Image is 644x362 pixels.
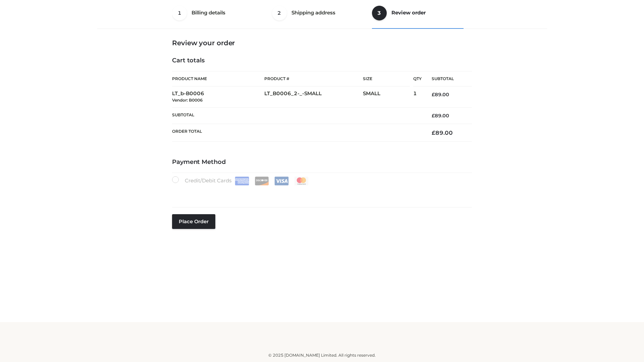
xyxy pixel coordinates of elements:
[363,71,410,86] th: Size
[432,92,449,98] bdi: 89.00
[264,86,363,108] td: LT_B0006_2-_-SMALL
[422,71,472,86] th: Subtotal
[172,39,472,47] h3: Review your order
[172,86,264,108] td: LT_b-B0006
[432,129,435,136] span: £
[172,107,422,124] th: Subtotal
[172,71,264,86] th: Product Name
[235,177,249,185] img: Amex
[172,124,422,142] th: Order Total
[432,129,453,136] bdi: 89.00
[413,71,422,86] th: Qty
[274,177,289,185] img: Visa
[264,71,363,86] th: Product #
[172,159,472,166] h4: Payment Method
[176,188,468,196] iframe: Secure card payment input frame
[172,214,215,229] button: Place order
[432,113,435,119] span: £
[413,86,422,108] td: 1
[363,86,413,108] td: SMALL
[432,113,449,119] bdi: 89.00
[432,92,435,98] span: £
[172,98,203,103] small: Vendor: B0006
[172,176,309,185] label: Credit/Debit Cards
[100,352,544,359] div: © 2025 [DOMAIN_NAME] Limited. All rights reserved.
[294,177,309,185] img: Mastercard
[255,177,269,185] img: Discover
[172,57,472,64] h4: Cart totals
